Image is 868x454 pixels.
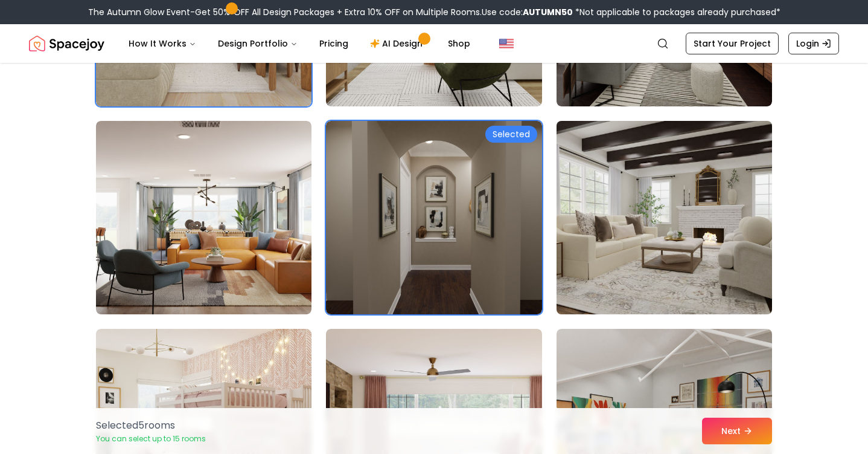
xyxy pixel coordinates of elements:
nav: Main [119,31,480,56]
p: You can select up to 15 rooms [96,434,206,444]
button: Design Portfolio [208,31,307,56]
a: AI Design [360,31,436,56]
b: AUTUMN50 [523,6,573,18]
img: United States [499,36,514,51]
a: Spacejoy [29,31,104,56]
a: Login [788,33,839,54]
img: Room room-88 [96,121,311,314]
div: Selected [485,126,537,143]
a: Pricing [310,31,358,56]
p: Selected 5 room s [96,418,206,433]
div: The Autumn Glow Event-Get 50% OFF All Design Packages + Extra 10% OFF on Multiple Rooms. [88,6,780,18]
nav: Global [29,24,839,63]
button: How It Works [119,31,206,56]
img: Spacejoy Logo [29,31,104,56]
a: Start Your Project [686,33,779,54]
img: Room room-90 [551,116,777,319]
img: Room room-89 [326,121,541,314]
span: Use code: [482,6,573,18]
a: Shop [438,31,480,56]
span: *Not applicable to packages already purchased* [573,6,780,18]
button: Next [702,418,772,444]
